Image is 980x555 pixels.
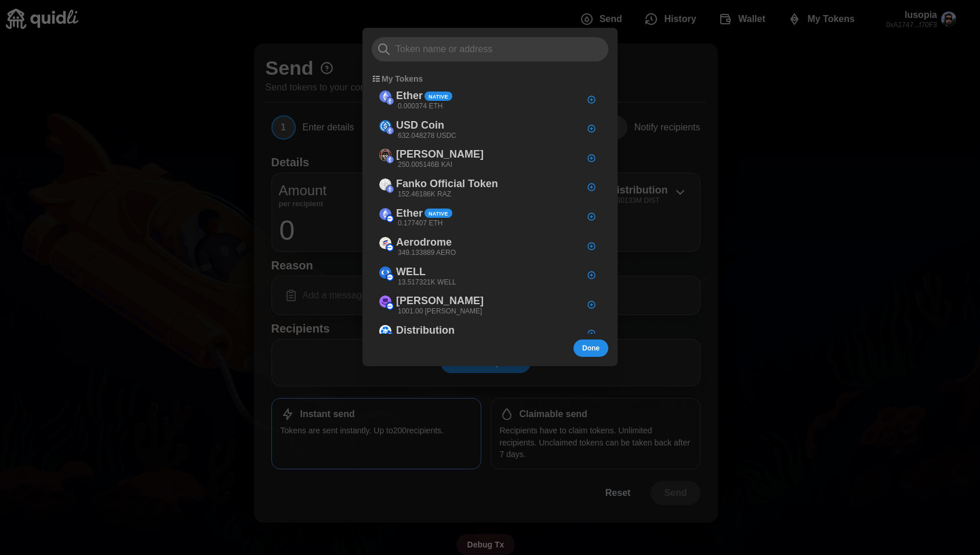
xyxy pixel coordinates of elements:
img: Distribution (on Base) [379,325,391,337]
p: 250.005146B KAI [398,160,452,170]
p: 0.177407 ETH [398,218,442,228]
span: Done [582,340,600,356]
img: Kai Ken (on Ethereum) [379,149,391,161]
p: [PERSON_NAME] [396,146,484,163]
p: Aerodrome [396,234,452,251]
p: Fanko Official Token [396,176,498,192]
p: 152.46186K RAZ [398,189,451,199]
p: USD Coin [396,117,444,134]
span: Native [429,210,448,218]
p: Distribution [396,322,455,339]
img: USD Coin (on Ethereum) [379,120,391,132]
img: Ether (on Base) [379,208,391,220]
p: [PERSON_NAME] [396,293,484,309]
img: Aerodrome (on Base) [379,237,391,249]
p: My Tokens [382,73,423,85]
p: WELL [396,264,426,280]
img: Fanko Official Token (on Ethereum) [379,178,391,191]
p: 632.048278 USDC [398,131,456,141]
p: 349.133889 AERO [398,248,456,258]
p: 13.517321K WELL [398,277,456,287]
span: Native [429,93,448,101]
img: Ether (on Ethereum) [379,90,391,103]
button: Done [574,339,608,357]
img: Degen (on Base) [379,295,391,308]
p: 0.000374 ETH [398,101,442,111]
img: WELL (on Base) [379,266,391,279]
p: Ether [396,205,423,222]
p: Ether [396,87,423,104]
input: Token name or address [372,37,608,61]
p: 1001.00 [PERSON_NAME] [398,306,482,316]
